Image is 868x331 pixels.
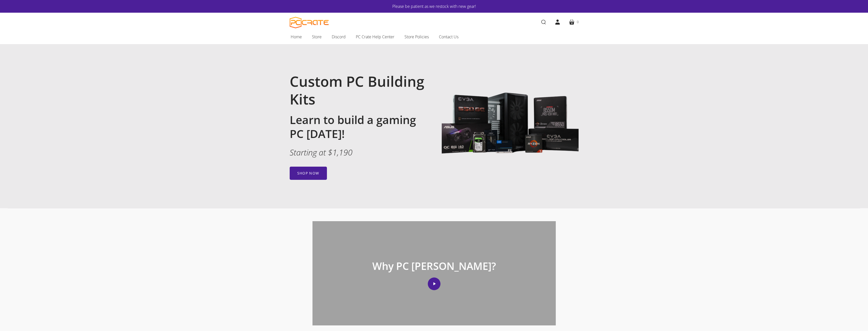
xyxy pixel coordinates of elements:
a: Discord [327,31,351,42]
span: Contact Us [439,33,458,40]
span: 0 [577,19,579,25]
span: Store Policies [404,33,429,40]
a: Store [307,31,327,42]
a: PC Crate Help Center [351,31,399,42]
img: Image with gaming PC components including Lian Li 205 Lancool case, MSI B550M motherboard, EVGA 6... [442,57,579,194]
a: PC CRATE [290,17,329,28]
nav: Main navigation [282,31,586,44]
a: Shop now [290,167,327,180]
a: Store Policies [399,31,434,42]
a: Contact Us [434,31,464,42]
h1: Custom PC Building Kits [290,72,427,108]
em: Starting at $1,190 [290,147,353,158]
a: Please be patient as we restock with new gear! [305,3,563,10]
span: PC Crate Help Center [356,33,394,40]
span: Home [291,33,302,40]
h2: Learn to build a gaming PC [DATE]! [290,113,427,141]
a: Home [286,31,307,42]
span: Store [312,33,322,40]
p: Why PC [PERSON_NAME]? [372,260,496,272]
a: 0 [565,15,583,29]
span: Discord [332,33,346,40]
button: Play video [428,277,440,290]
